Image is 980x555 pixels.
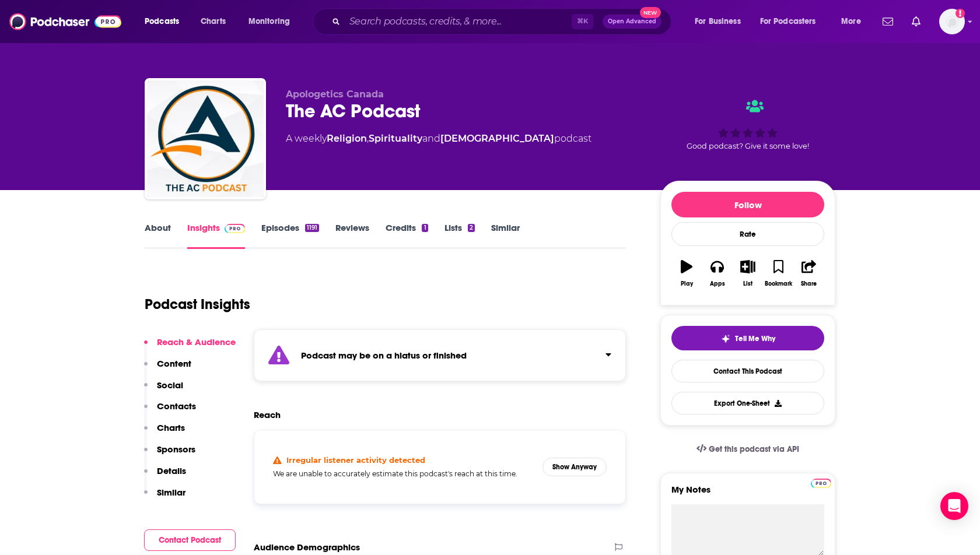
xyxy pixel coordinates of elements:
button: Play [671,252,702,294]
svg: Add a profile image [956,9,965,18]
a: Charts [193,12,233,31]
a: Show notifications dropdown [907,12,925,31]
span: Monitoring [249,13,290,30]
div: Search podcasts, credits, & more... [324,8,682,35]
span: For Business [695,13,741,30]
button: Show profile menu [939,9,965,34]
div: List [743,280,752,287]
span: Tell Me Why [735,334,775,343]
button: Contacts [144,401,196,422]
p: Contacts [157,401,196,412]
div: 1191 [305,224,319,232]
button: Reach & Audience [144,336,236,358]
img: tell me why sparkle [721,334,730,343]
button: List [733,252,763,294]
div: Rate [671,222,824,246]
button: Share [794,252,824,294]
img: Podchaser Pro [811,479,831,488]
div: 2 [468,224,475,232]
span: Good podcast? Give it some love! [687,142,809,150]
h2: Audience Demographics [254,542,360,553]
a: Spirituality [369,133,422,144]
img: Podchaser - Follow, Share and Rate Podcasts [9,10,121,33]
img: Podchaser Pro [225,224,245,233]
button: open menu [833,12,876,31]
h4: Irregular listener activity detected [286,455,425,465]
a: [DEMOGRAPHIC_DATA] [440,133,554,144]
span: New [640,7,661,18]
strong: Podcast may be on a hiatus or finished [301,350,467,361]
span: Podcasts [145,13,179,30]
button: Show Anyway [542,458,607,476]
span: For Podcasters [760,13,816,30]
a: Show notifications dropdown [878,12,898,31]
button: open menu [687,12,755,31]
div: A weekly podcast [286,132,591,146]
a: Reviews [335,222,369,249]
a: About [145,222,171,249]
span: Open Advanced [608,19,656,24]
div: 1 [422,224,428,232]
p: Details [157,465,186,476]
label: My Notes [671,484,824,504]
img: The AC Podcast [147,80,264,197]
button: open menu [752,12,833,31]
input: Search podcasts, credits, & more... [345,12,572,31]
button: tell me why sparkleTell Me Why [671,326,824,350]
div: Share [801,280,817,287]
button: Details [144,465,186,487]
span: Apologetics Canada [286,89,384,100]
div: Apps [710,280,725,287]
a: Pro website [811,477,831,488]
a: Episodes1191 [261,222,319,249]
a: Credits1 [386,222,428,249]
button: Apps [702,252,732,294]
h2: Reach [254,409,281,420]
div: Play [681,280,693,287]
button: Social [144,380,183,401]
p: Charts [157,422,185,433]
p: Similar [157,487,185,498]
section: Click to expand status details [254,329,626,381]
div: Bookmark [765,280,792,287]
button: Bookmark [763,252,793,294]
div: Open Intercom Messenger [940,492,968,520]
span: and [422,133,440,144]
button: Content [144,358,191,380]
a: Get this podcast via API [687,435,808,463]
button: Charts [144,422,185,444]
button: Open AdvancedNew [603,15,661,29]
button: open menu [240,12,305,31]
a: Similar [491,222,520,249]
button: Follow [671,192,824,217]
span: Get this podcast via API [709,444,799,454]
h5: We are unable to accurately estimate this podcast's reach at this time. [273,469,533,478]
div: Good podcast? Give it some love! [660,89,835,161]
span: , [367,133,369,144]
a: Religion [327,133,367,144]
p: Social [157,380,183,391]
button: Sponsors [144,444,195,465]
p: Sponsors [157,444,195,455]
button: Similar [144,487,185,508]
button: open menu [136,12,194,31]
button: Export One-Sheet [671,392,824,415]
img: User Profile [939,9,965,34]
span: More [841,13,861,30]
a: InsightsPodchaser Pro [187,222,245,249]
p: Content [157,358,191,369]
span: ⌘ K [572,14,593,29]
a: Contact This Podcast [671,360,824,382]
p: Reach & Audience [157,336,236,347]
span: Charts [201,13,226,30]
h1: Podcast Insights [145,296,250,313]
a: Lists2 [444,222,475,249]
span: Logged in as heidi.egloff [939,9,965,34]
button: Contact Podcast [144,529,236,551]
